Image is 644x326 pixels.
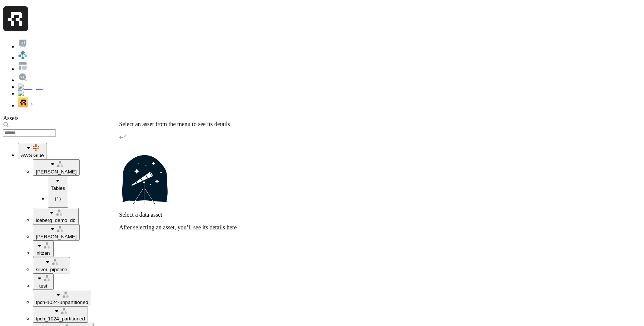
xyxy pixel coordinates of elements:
button: [PERSON_NAME] [33,224,80,241]
img: namespace [62,291,69,298]
p: After selecting an asset, you’ll see its details here [119,224,641,231]
img: namespace [43,275,51,282]
img: namespace [51,258,59,266]
button: iceberg_demo_db [33,208,79,224]
img: Ryft [3,6,28,31]
button: silver_pipeline [33,257,70,273]
img: Query Explorer [18,72,28,82]
img: namespace [56,225,64,233]
img: Optimization [18,90,55,97]
p: Select a data asset [119,211,641,218]
span: AWS Glue [21,153,44,158]
button: AWS Glue [18,143,47,159]
img: Arrow [119,134,127,139]
span: Tables [51,185,65,191]
button: tpch-1024-unpartitioned [33,290,91,306]
button: Tables(1) [48,176,68,208]
button: tpch_1024_partitioned [33,306,88,323]
img: Asset Explorer [18,61,28,71]
img: namespace [43,242,51,249]
span: silver_pipeline [36,267,67,272]
button: [PERSON_NAME] [33,159,80,176]
p: ( 1 ) [51,196,65,201]
span: [PERSON_NAME] [36,169,77,175]
span: iceberg_demo_db [36,217,76,223]
span: [PERSON_NAME] [36,234,77,239]
p: Select an asset from the menu to see its details [119,121,641,128]
span: nitzan [37,250,50,256]
img: namespace [60,307,68,315]
img: Assets [18,50,28,60]
img: root [32,144,40,151]
div: Assets [3,115,119,122]
button: nitzan [33,241,54,257]
button: test [33,273,54,290]
img: Insights [18,84,43,90]
img: Telescope [119,141,170,204]
img: demo [18,97,28,107]
span: tpch-1024-unpartitioned [36,300,88,305]
img: namespace [56,160,64,168]
span: tpch_1024_partitioned [36,316,85,322]
span: test [39,283,47,289]
img: namespace [56,209,63,216]
img: Dashboard [18,39,28,48]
